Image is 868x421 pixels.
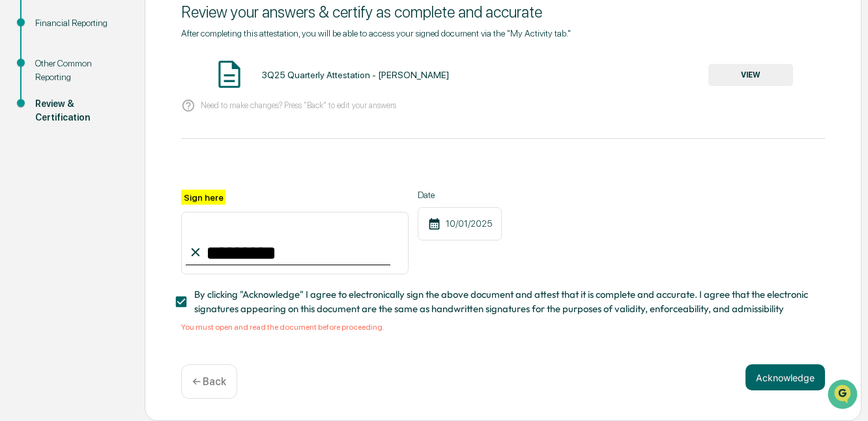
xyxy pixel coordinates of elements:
span: By clicking "Acknowledge" I agree to electronically sign the above document and attest that it is... [194,287,815,317]
span: Pylon [130,221,158,231]
div: 3Q25 Quarterly Attestation - [PERSON_NAME] [262,70,449,80]
a: 🔎Data Lookup [8,184,87,207]
div: 🔎 [13,190,23,201]
div: You must open and read the document before proceeding. [181,323,825,332]
div: Review & Certification [35,97,124,124]
p: Need to make changes? Press "Back" to edit your answers [201,100,396,110]
span: Preclearance [26,164,84,177]
div: Other Common Reporting [35,57,124,84]
button: Start new chat [222,104,237,119]
div: Financial Reporting [35,16,124,30]
p: How can we help? [13,27,237,48]
div: 10/01/2025 [418,207,502,240]
a: 🗄️Attestations [89,159,167,182]
img: 1746055101610-c473b297-6a78-478c-a979-82029cc54cd1 [13,100,36,123]
div: 🗄️ [94,166,105,176]
a: 🖐️Preclearance [8,159,89,182]
button: VIEW [708,64,793,86]
div: We're available if you need us! [44,113,165,123]
span: Attestations [108,164,162,177]
p: ← Back [192,375,226,388]
iframe: Open customer support [826,378,861,413]
label: Date [418,190,502,200]
div: 🖐️ [13,166,23,176]
span: After completing this attestation, you will be able to access your signed document via the "My Ac... [181,28,571,38]
span: Data Lookup [26,189,82,202]
a: Powered byPylon [92,220,158,231]
button: Acknowledge [745,364,825,390]
label: Sign here [181,190,225,205]
div: Review your answers & certify as complete and accurate [181,3,825,22]
img: Document Icon [213,58,246,91]
div: Start new chat [44,100,214,113]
